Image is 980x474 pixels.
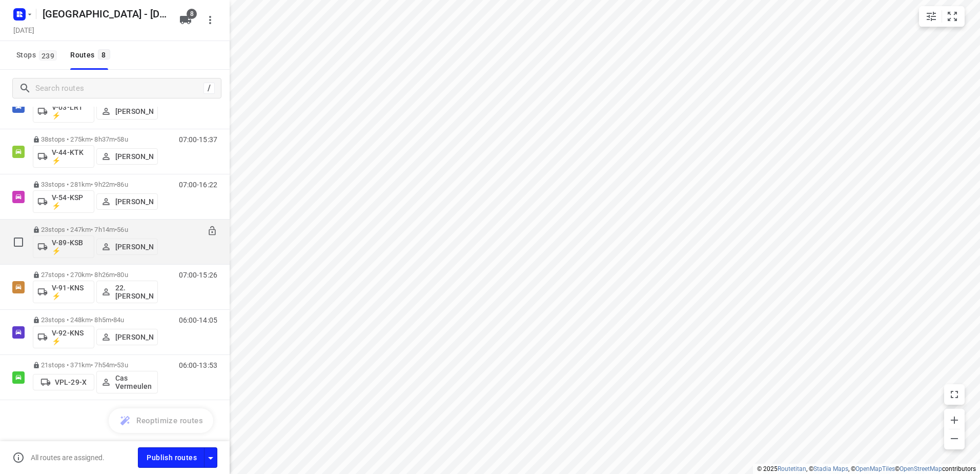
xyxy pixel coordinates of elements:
input: Search routes [35,81,203,96]
button: [PERSON_NAME] [96,329,158,345]
button: Reoptimize routes [109,408,213,433]
p: 23 stops • 248km • 8h5m [33,316,158,324]
div: Driver app settings [205,451,217,464]
p: 07:00-15:26 [179,271,217,279]
a: OpenMapTiles [855,465,895,472]
button: Cas Vermeulen [96,371,158,393]
p: V-54-KSP ⚡ [52,193,90,210]
a: Stadia Maps [813,465,848,472]
p: 07:00-15:37 [179,135,217,144]
span: • [115,135,117,143]
p: V-92-KNS ⚡ [52,329,90,345]
p: 33 stops • 281km • 9h22m [33,181,158,188]
h5: Rename [38,6,171,22]
p: V-44-KTK ⚡ [52,148,90,165]
p: V-03-LRT ⚡ [52,103,90,120]
div: small contained button group [919,6,965,27]
button: V-91-KNS ⚡ [33,281,94,303]
span: • [111,316,113,324]
button: 22. [PERSON_NAME] [96,281,158,303]
p: 22. [PERSON_NAME] [115,284,153,300]
span: 86u [117,181,128,188]
span: Select [8,232,29,252]
p: 06:00-13:53 [179,361,217,369]
h5: Project date [9,24,38,36]
button: [PERSON_NAME] [96,103,158,120]
button: Fit zoom [942,6,963,27]
button: Map settings [921,6,942,27]
a: OpenStreetMap [900,465,942,472]
span: 239 [39,50,57,61]
button: Unlock route [207,226,217,238]
button: V-92-KNS ⚡ [33,326,94,348]
span: • [115,361,117,369]
button: V-54-KSP ⚡ [33,190,94,213]
span: Publish routes [147,451,197,464]
span: 53u [117,361,128,369]
span: Stops [16,49,60,62]
span: 84u [113,316,124,324]
p: 27 stops • 270km • 8h26m [33,271,158,279]
span: 56u [117,226,128,233]
p: [PERSON_NAME] [115,333,153,341]
p: 06:00-14:05 [179,316,217,324]
span: • [115,271,117,279]
p: V-91-KNS ⚡ [52,284,90,300]
p: [PERSON_NAME] [115,152,153,161]
span: • [115,226,117,233]
div: Routes [70,49,113,62]
p: Cas Vermeulen [115,374,153,390]
button: More [200,10,220,30]
span: 58u [117,135,128,143]
button: V-03-LRT ⚡ [33,100,94,123]
button: V-89-KSB ⚡ [33,235,94,258]
p: [PERSON_NAME] [115,197,153,206]
button: 8 [175,10,196,30]
p: 07:00-16:22 [179,181,217,189]
button: [PERSON_NAME] [96,148,158,165]
span: 8 [187,9,197,19]
button: [PERSON_NAME] [96,239,158,255]
li: © 2025 , © , © © contributors [757,465,976,472]
span: • [115,181,117,188]
span: 80u [117,271,128,279]
p: VPL-29-X [55,378,87,386]
p: [PERSON_NAME] [115,107,153,115]
button: Publish routes [138,447,205,467]
p: 38 stops • 275km • 8h37m [33,135,158,143]
p: 21 stops • 371km • 7h54m [33,361,158,369]
button: VPL-29-X [33,374,94,390]
div: / [203,83,215,94]
button: V-44-KTK ⚡ [33,145,94,168]
p: All routes are assigned. [31,453,105,462]
button: [PERSON_NAME] [96,193,158,210]
a: Routetitan [778,465,806,472]
span: 8 [98,49,110,60]
p: 23 stops • 247km • 7h14m [33,226,158,233]
p: V-89-KSB ⚡ [52,239,90,255]
p: [PERSON_NAME] [115,243,153,251]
